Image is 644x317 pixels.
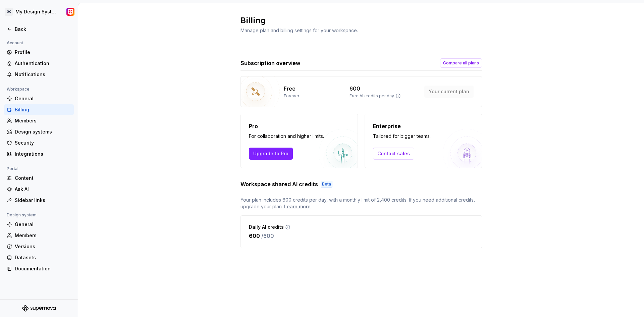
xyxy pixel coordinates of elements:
div: Beta [321,181,332,188]
p: Pro [249,122,324,130]
p: For collaboration and higher limits. [249,133,324,140]
p: / 600 [261,232,274,240]
div: General [15,95,71,102]
div: Datasets [15,254,71,261]
a: Ask AI [4,184,74,195]
p: Forever [284,93,299,99]
div: Sidebar links [15,197,71,204]
button: GCMy Design SystemTime de Experiência Globo [1,4,76,19]
a: Members [4,115,74,126]
p: Daily AI credits [249,224,284,230]
img: Time de Experiência Globo [66,8,74,16]
a: Integrations [4,149,74,159]
a: Learn more [284,203,311,210]
p: Free [284,85,296,93]
div: Account [4,39,26,47]
div: My Design System [15,8,58,15]
a: Security [4,138,74,148]
a: Profile [4,47,74,58]
button: Upgrade to Pro [249,148,293,160]
div: Versions [15,243,71,250]
a: Members [4,230,74,241]
a: Sidebar links [4,195,74,206]
div: Design systems [15,128,71,135]
a: Datasets [4,252,74,263]
a: Versions [4,241,74,252]
span: Compare all plans [443,60,479,66]
a: General [4,219,74,230]
p: Enterprise [373,122,431,130]
h3: Workspace shared AI credits [240,180,318,188]
div: Security [15,140,71,146]
button: Compare all plans [440,58,482,68]
a: Back [4,24,74,35]
div: Profile [15,49,71,56]
div: General [15,221,71,228]
div: Workspace [4,85,32,93]
span: Your plan includes 600 credits per day, with a monthly limit of 2,400 credits. If you need additi... [240,197,482,210]
a: Notifications [4,69,74,80]
div: Portal [4,165,21,173]
span: Contact sales [377,150,410,157]
a: Design systems [4,126,74,137]
span: Upgrade to Pro [253,150,288,157]
span: Manage plan and billing settings for your workspace. [240,28,358,33]
p: Free AI credits per day [350,93,394,99]
h3: Subscription overview [240,59,301,67]
div: Ask AI [15,186,71,193]
div: Integrations [15,151,71,157]
p: Tailored for bigger teams. [373,133,431,140]
div: GC [5,8,13,16]
h2: Billing [240,15,474,26]
a: General [4,93,74,104]
a: Content [4,173,74,183]
a: Billing [4,104,74,115]
div: Billing [15,106,71,113]
div: Design system [4,211,39,219]
p: 600 [350,85,360,93]
a: Documentation [4,263,74,274]
div: Members [15,117,71,124]
a: Contact sales [373,148,414,160]
a: Authentication [4,58,74,69]
div: Content [15,175,71,181]
div: Back [15,26,71,33]
p: 600 [249,232,260,240]
div: Members [15,232,71,239]
div: Documentation [15,265,71,272]
div: Authentication [15,60,71,67]
div: Notifications [15,71,71,78]
svg: Supernova Logo [22,305,56,312]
